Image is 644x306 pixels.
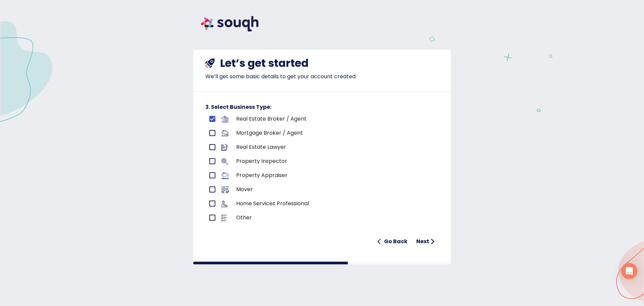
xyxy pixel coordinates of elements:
[236,200,409,208] p: Home Services Professional
[221,144,227,151] img: business-logo
[384,237,408,246] h6: Go Back
[236,157,409,165] p: Property Inspector
[205,58,215,68] img: shuttle
[236,214,409,222] p: Other
[220,56,309,70] h4: Let’s get started
[205,102,439,112] h6: 3. Select Business Type:
[414,235,439,248] button: Next
[621,263,637,279] div: Open Intercom Messenger
[236,115,409,123] p: Real Estate Broker / Agent
[221,130,229,137] img: business-logo
[221,158,228,165] img: business-logo
[221,186,229,193] img: business-logo
[221,215,227,221] img: business-logo
[236,185,409,193] p: Mover
[236,129,409,137] p: Mortgage Broker / Agent
[221,116,228,123] img: business-logo
[236,171,409,179] p: Property Appraiser
[416,237,429,246] h6: Next
[221,201,227,207] img: business-logo
[221,172,229,179] img: business-logo
[375,235,410,248] button: Go Back
[236,143,409,151] p: Real Estate Lawyer
[205,73,439,81] p: We’ll get some basic details to get your account created.
[193,8,266,39] img: souqh logo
